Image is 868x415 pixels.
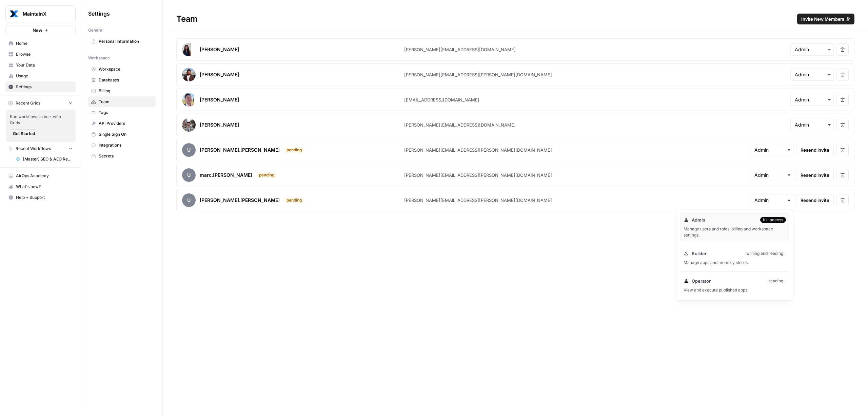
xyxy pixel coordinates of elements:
a: Integrations [88,140,156,151]
span: u [182,168,196,182]
div: What's new? [6,182,75,192]
a: AirOps Academy [5,170,76,181]
a: Browse [5,49,76,60]
a: Billing [88,86,156,96]
span: Resend invite [801,147,829,153]
a: Home [5,38,76,49]
button: Resend invite [796,144,834,156]
div: writing and reading [744,250,786,257]
input: Admin [795,121,829,128]
input: Admin [754,147,789,153]
div: reading [766,278,786,284]
a: API Providers [88,118,156,129]
span: Recent Grids [16,100,40,106]
a: Tags [88,107,156,118]
div: [PERSON_NAME] [200,96,239,103]
span: Workspace [88,55,110,61]
a: Usage [5,71,76,81]
img: avatar [182,68,196,81]
div: pending [284,197,305,203]
div: Team [163,14,868,24]
div: [PERSON_NAME] [200,46,239,53]
span: [Master] SEO & AEO Refresh [23,156,73,162]
a: [Master] SEO & AEO Refresh [13,154,76,165]
input: Admin [754,197,789,204]
span: u [182,193,196,207]
div: View and execute published apps. [684,287,786,293]
span: u [182,143,196,157]
div: [PERSON_NAME][EMAIL_ADDRESS][PERSON_NAME][DOMAIN_NAME] [404,197,552,204]
span: Billing [99,88,153,94]
button: Invite New Members [797,14,854,24]
span: New [33,27,42,34]
img: avatar [182,43,191,56]
a: Single Sign On [88,129,156,140]
div: [PERSON_NAME][EMAIL_ADDRESS][DOMAIN_NAME] [404,46,516,53]
span: Resend invite [801,172,829,178]
button: Resend invite [796,169,834,181]
img: MaintainX Logo [8,8,20,20]
span: Single Sign On [99,131,153,137]
span: Invite New Members [801,16,844,22]
a: Databases [88,75,156,86]
img: avatar [182,118,196,132]
span: AirOps Academy [16,173,73,179]
a: Personal Information [88,36,156,47]
span: Admin [692,216,705,223]
div: full access [760,217,786,223]
span: Usage [16,73,73,79]
div: [PERSON_NAME].[PERSON_NAME] [200,197,280,204]
div: [PERSON_NAME][EMAIL_ADDRESS][DOMAIN_NAME] [404,121,516,128]
span: Workspace [99,66,153,72]
a: Your Data [5,60,76,71]
div: [EMAIL_ADDRESS][DOMAIN_NAME] [404,96,479,103]
span: Browse [16,51,73,57]
span: Resend invite [801,197,829,204]
span: API Providers [99,120,153,127]
span: Integrations [99,142,153,148]
span: MaintainX [23,11,64,17]
div: Manage apps and memory stores. [684,260,786,266]
button: Recent Grids [5,98,76,108]
a: Settings [5,81,76,92]
input: Admin [795,46,829,53]
a: Team [88,96,156,107]
input: Admin [754,172,789,178]
button: What's new? [5,181,76,192]
div: [PERSON_NAME][EMAIL_ADDRESS][PERSON_NAME][DOMAIN_NAME] [404,172,552,178]
a: Secrets [88,151,156,162]
span: Your Data [16,62,73,68]
span: Databases [99,77,153,83]
button: New [5,25,76,35]
span: Home [16,40,73,46]
div: marc.[PERSON_NAME] [200,172,252,178]
div: pending [256,172,277,178]
span: Tags [99,110,153,116]
span: Recent Workflows [16,146,51,152]
div: Manage users and roles, billing and workspace settings. [684,226,786,238]
button: Get Started [10,129,38,138]
button: Help + Support [5,192,76,203]
div: [PERSON_NAME][EMAIL_ADDRESS][PERSON_NAME][DOMAIN_NAME] [404,71,552,78]
a: Workspace [88,64,156,75]
button: Workspace: MaintainX [5,5,76,22]
input: Admin [795,96,829,103]
div: [PERSON_NAME][EMAIL_ADDRESS][PERSON_NAME][DOMAIN_NAME] [404,147,552,153]
button: Recent Workflows [5,144,76,154]
span: Settings [88,10,110,18]
span: Personal Information [99,38,153,44]
button: Resend invite [796,194,834,206]
input: Admin [795,71,829,78]
div: [PERSON_NAME] [200,71,239,78]
span: Secrets [99,153,153,159]
span: Operator [692,278,711,284]
div: [PERSON_NAME] [200,121,239,128]
span: General [88,27,103,33]
span: Settings [16,84,73,90]
span: Team [99,99,153,105]
img: avatar [182,93,194,107]
span: Builder [692,250,707,257]
span: Get Started [13,131,35,137]
span: Help + Support [16,194,73,201]
div: [PERSON_NAME].[PERSON_NAME] [200,147,280,153]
